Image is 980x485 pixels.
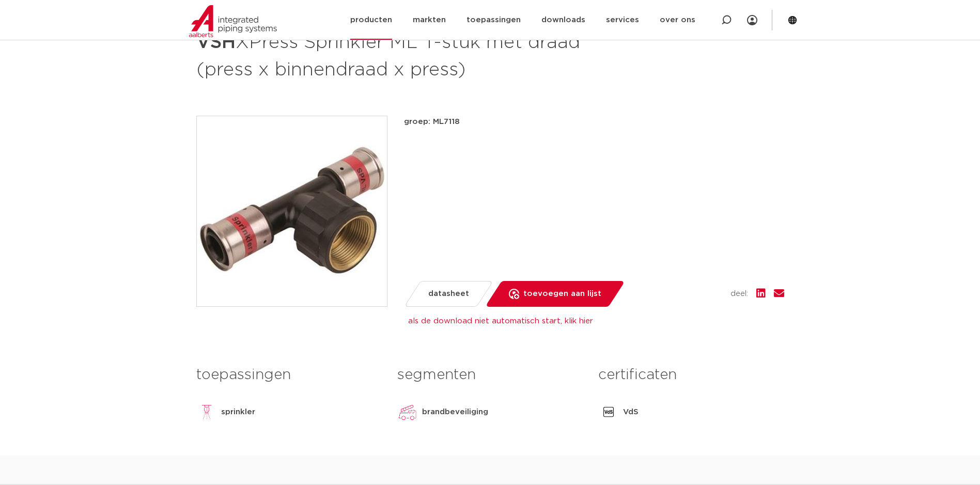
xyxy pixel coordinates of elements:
strong: VSH [196,33,236,52]
h3: toepassingen [196,365,382,385]
p: brandbeveiliging [422,406,488,418]
h1: XPress Sprinkler ML T-stuk met draad (press x binnendraad x press) [196,27,584,83]
h3: certificaten [598,365,784,385]
span: toevoegen aan lijst [523,286,601,302]
p: VdS [623,406,639,418]
a: datasheet [403,281,493,307]
a: als de download niet automatisch start, klik hier [408,317,593,325]
span: datasheet [428,286,469,302]
p: sprinkler [221,406,255,418]
img: Product Image for VSH XPress Sprinkler ML T-stuk met draad (press x binnendraad x press) [197,116,387,306]
img: brandbeveiliging [397,402,418,423]
img: sprinkler [196,402,217,423]
h3: segmenten [397,365,583,385]
p: groep: ML7118 [404,116,784,128]
img: VdS [598,402,619,423]
span: deel: [730,288,748,300]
